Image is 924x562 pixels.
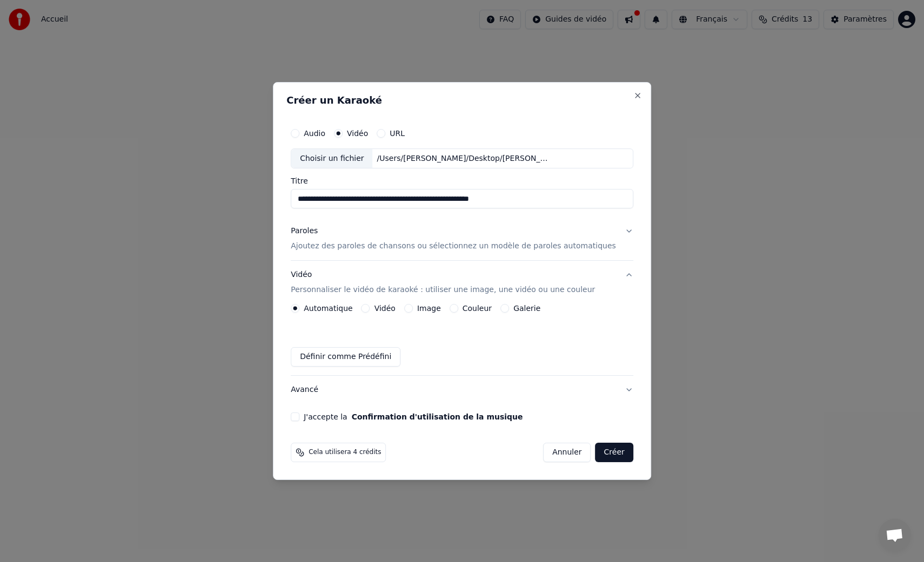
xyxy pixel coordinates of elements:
[291,261,633,304] button: VidéoPersonnaliser le vidéo de karaoké : utiliser une image, une vidéo ou une couleur
[595,443,633,462] button: Créer
[309,448,381,457] span: Cela utilisera 4 crédits
[291,178,633,185] label: Titre
[291,241,616,252] p: Ajoutez des paroles de chansons ou sélectionnez un modèle de paroles automatiques
[390,130,405,137] label: URL
[291,226,318,237] div: Paroles
[291,285,595,295] p: Personnaliser le vidéo de karaoké : utiliser une image, une vidéo ou une couleur
[417,304,441,312] label: Image
[291,270,595,296] div: Vidéo
[374,304,396,312] label: Vidéo
[513,304,540,312] label: Galerie
[286,96,638,105] h2: Créer un Karaoké
[373,153,557,164] div: /Users/[PERSON_NAME]/Desktop/[PERSON_NAME] fils de [PERSON_NAME] trop mangé de kebab [Clip offic...
[304,304,352,312] label: Automatique
[543,443,591,462] button: Annuler
[347,130,368,137] label: Vidéo
[291,218,633,261] button: ParolesAjoutez des paroles de chansons ou sélectionnez un modèle de paroles automatiques
[291,304,633,375] div: VidéoPersonnaliser le vidéo de karaoké : utiliser une image, une vidéo ou une couleur
[304,413,523,421] label: J'accepte la
[291,149,372,168] div: Choisir un fichier
[291,376,633,404] button: Avancé
[304,130,325,137] label: Audio
[291,347,400,367] button: Définir comme Prédéfini
[352,413,523,421] button: J'accepte la
[463,304,492,312] label: Couleur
